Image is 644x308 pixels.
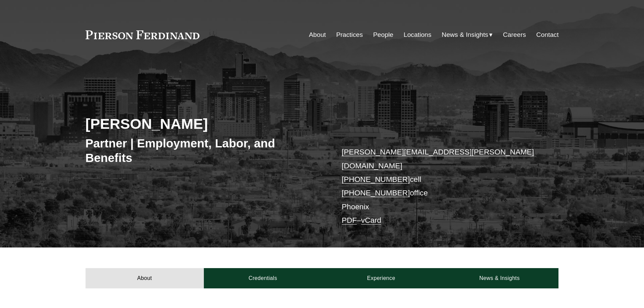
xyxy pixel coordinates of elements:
[404,28,431,41] a: Locations
[342,148,534,170] a: [PERSON_NAME][EMAIL_ADDRESS][PERSON_NAME][DOMAIN_NAME]
[536,28,558,41] a: Contact
[442,28,493,41] a: folder dropdown
[440,268,558,288] a: News & Insights
[86,268,204,288] a: About
[86,115,322,133] h2: [PERSON_NAME]
[309,28,326,41] a: About
[336,28,363,41] a: Practices
[86,136,322,165] h3: Partner | Employment, Labor, and Benefits
[342,189,410,197] a: [PHONE_NUMBER]
[342,175,410,184] a: [PHONE_NUMBER]
[373,28,393,41] a: People
[503,28,526,41] a: Careers
[322,268,440,288] a: Experience
[204,268,322,288] a: Credentials
[361,216,381,224] a: vCard
[342,145,539,227] p: cell office Phoenix –
[442,29,488,41] span: News & Insights
[342,216,357,224] a: PDF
